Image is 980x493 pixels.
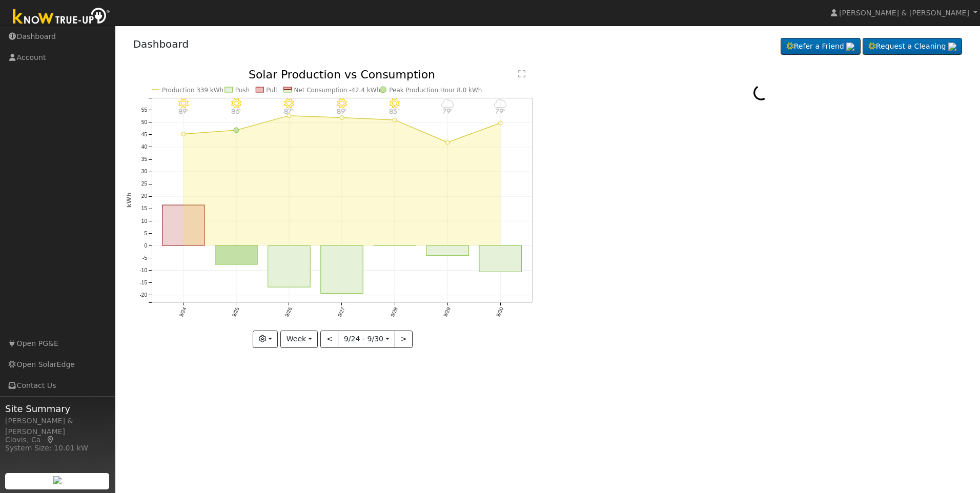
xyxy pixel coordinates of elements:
img: retrieve [846,43,854,51]
div: Clovis, Ca [5,435,110,445]
img: retrieve [53,476,62,484]
span: Site Summary [5,402,110,416]
div: System Size: 10.01 kW [5,443,110,454]
img: Know True-Up [8,6,115,29]
a: Dashboard [133,38,189,50]
a: Request a Cleaning [863,38,962,55]
a: Map [46,436,55,444]
a: Refer a Friend [781,38,861,55]
span: [PERSON_NAME] & [PERSON_NAME] [839,9,969,17]
div: [PERSON_NAME] & [PERSON_NAME] [5,416,110,437]
img: retrieve [948,43,956,51]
